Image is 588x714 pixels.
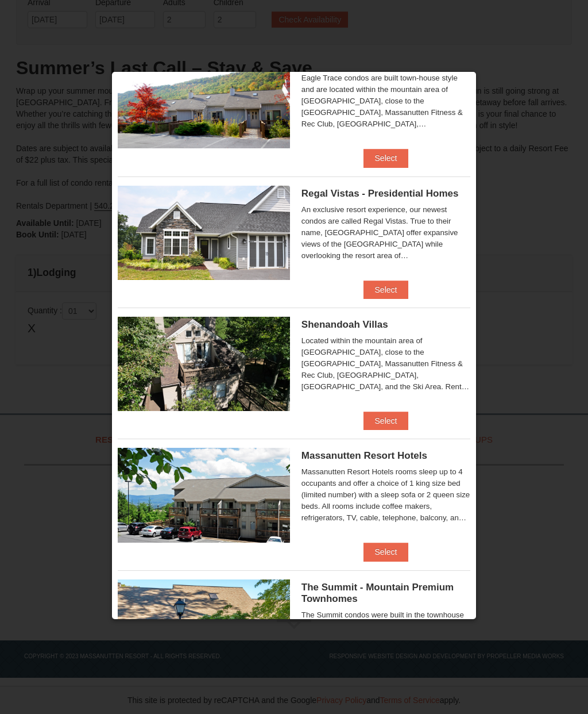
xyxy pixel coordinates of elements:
div: Eagle Trace condos are built town-house style and are located within the mountain area of [GEOGRA... [301,72,470,130]
div: Massanutten Resort Hotels rooms sleep up to 4 occupants and offer a choice of 1 king size bed (li... [301,466,470,524]
img: 19218983-1-9b289e55.jpg [118,54,290,148]
button: Select [363,412,409,430]
span: Massanutten Resort Hotels [301,450,427,461]
img: 19219026-1-e3b4ac8e.jpg [118,448,290,542]
span: Regal Vistas - Presidential Homes [301,188,459,199]
img: 19219034-1-0eee7e00.jpg [118,579,290,674]
span: The Summit - Mountain Premium Townhomes [301,582,454,604]
span: Shenandoah Villas [301,319,388,330]
div: The Summit condos were built in the townhouse style. Located within the mountain area of [GEOGRAP... [301,609,470,667]
button: Select [363,149,409,167]
div: Located within the mountain area of [GEOGRAPHIC_DATA], close to the [GEOGRAPHIC_DATA], Massanutte... [301,335,470,393]
img: 19219019-2-e70bf45f.jpg [118,317,290,411]
button: Select [363,281,409,299]
div: An exclusive resort experience, our newest condos are called Regal Vistas. True to their name, [G... [301,204,470,262]
img: 19218991-1-902409a9.jpg [118,186,290,280]
button: Select [363,543,409,561]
